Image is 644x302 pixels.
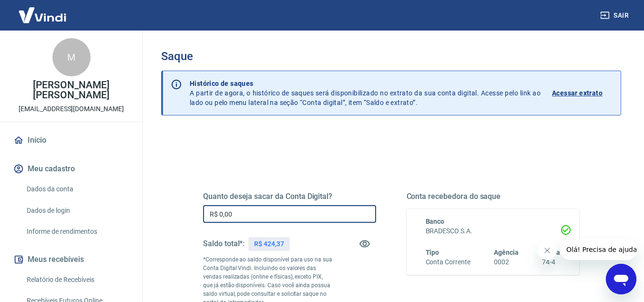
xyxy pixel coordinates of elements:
p: Acessar extrato [552,88,603,98]
h6: 74-4 [542,257,560,267]
iframe: Mensagem da empresa [561,239,636,260]
p: [PERSON_NAME] [PERSON_NAME] [8,80,135,100]
a: Dados da conta [23,179,131,199]
span: Agência [494,249,519,256]
a: Início [11,130,131,151]
p: A partir de agora, o histórico de saques será disponibilizado no extrato da sua conta digital. Ac... [190,79,541,107]
iframe: Fechar mensagem [538,241,557,260]
iframe: Botão para abrir a janela de mensagens [606,264,636,294]
h3: Saque [161,50,621,63]
button: Sair [598,7,633,24]
span: Tipo [426,249,440,256]
button: Meus recebíveis [11,249,131,270]
button: Meu cadastro [11,158,131,179]
h6: BRADESCO S.A. [426,226,561,236]
a: Acessar extrato [552,79,613,107]
h6: 0002 [494,257,519,267]
h5: Conta recebedora do saque [407,192,580,201]
p: Histórico de saques [190,79,541,88]
img: Vindi [11,0,73,30]
h5: Quanto deseja sacar da Conta Digital? [203,192,376,201]
a: Dados de login [23,201,131,220]
a: Informe de rendimentos [23,222,131,241]
span: Banco [426,218,445,225]
span: Olá! Precisa de ajuda? [6,7,80,14]
p: R$ 424,37 [254,239,284,249]
div: M [52,38,91,76]
h5: Saldo total*: [203,239,245,249]
h6: Conta Corrente [426,257,470,267]
a: Relatório de Recebíveis [23,270,131,290]
p: [EMAIL_ADDRESS][DOMAIN_NAME] [19,104,124,114]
